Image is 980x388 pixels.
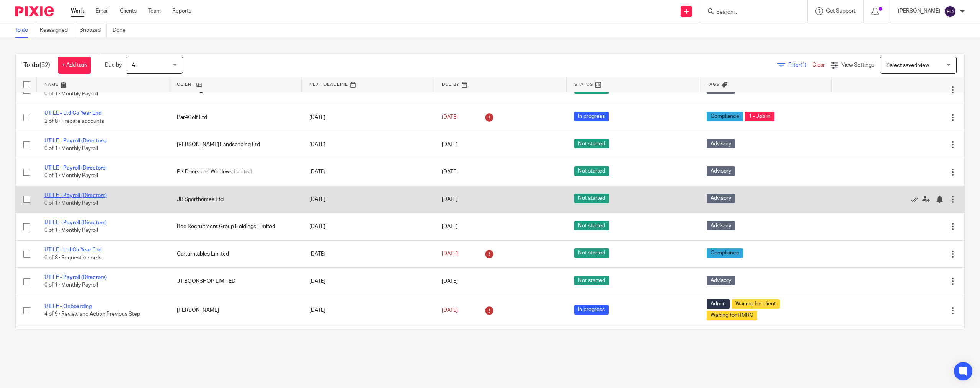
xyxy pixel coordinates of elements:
span: (52) [39,62,50,68]
span: Not started [574,194,609,203]
td: Red Recruitment Group Holdings Limited [169,213,302,240]
span: Admin [707,299,730,309]
span: Advisory [707,139,735,148]
td: JB Sporthomes Ltd [169,186,302,213]
td: [DATE] [302,131,434,158]
a: UTILE - Payroll (Directors) [44,220,107,225]
td: Carturntables Limited [169,240,302,267]
span: Filter [788,62,812,68]
a: UTILE - Payroll (Directors) [44,193,107,198]
a: Team [148,7,161,15]
td: [PERSON_NAME] [169,295,302,326]
td: [DATE] [302,240,434,267]
td: [DATE] [302,213,434,240]
a: Clear [812,62,825,68]
td: [DATE] [302,158,434,186]
span: In progress [574,305,609,315]
td: [PERSON_NAME] [169,326,302,353]
a: To do [15,23,34,38]
td: [PERSON_NAME] Landscaping Ltd [169,131,302,158]
td: [DATE] [302,326,434,353]
span: Advisory [707,166,735,176]
span: Waiting for HMRC [707,311,757,320]
span: Advisory [707,276,735,285]
a: Work [71,7,84,15]
a: UTILE - Payroll (Directors) [44,275,107,280]
a: Mark as done [911,196,922,203]
a: Clients [120,7,137,15]
span: 2 of 8 · Prepare accounts [44,119,104,124]
span: [DATE] [442,197,458,202]
span: 0 of 8 · Request records [44,255,101,261]
span: 1 - Job in [745,112,774,121]
td: [DATE] [302,104,434,131]
a: UTILE - Ltd Co Year End [44,111,101,116]
a: UTILE - Onboarding [44,304,92,309]
span: [DATE] [442,142,458,147]
td: [DATE] [302,186,434,213]
span: [DATE] [442,115,458,120]
input: Search [715,9,784,16]
span: Compliance [707,248,743,258]
span: View Settings [841,62,874,68]
span: 0 of 1 · Monthly Payroll [44,228,98,233]
span: Advisory [707,194,735,203]
p: [PERSON_NAME] [898,7,940,15]
a: + Add task [58,57,91,74]
span: Not started [574,221,609,230]
span: [DATE] [442,251,458,257]
span: 0 of 1 · Monthly Payroll [44,173,98,179]
span: Not started [574,276,609,285]
img: svg%3E [944,5,956,18]
span: [DATE] [442,308,458,313]
span: (1) [800,62,807,68]
span: Get Support [826,8,856,14]
span: Not started [574,166,609,176]
span: Select saved view [886,63,929,68]
a: UTILE - Payroll (Directors) [44,165,107,171]
span: Not started [574,248,609,258]
span: [DATE] [442,279,458,284]
td: [DATE] [302,295,434,326]
span: All [132,63,137,68]
h1: To do [23,61,50,69]
p: Due by [105,61,122,69]
span: 0 of 1 · Monthly Payroll [44,146,98,151]
span: 0 of 1 · Monthly Payroll [44,201,98,206]
span: [DATE] [442,170,458,175]
span: Waiting for client [732,299,780,309]
span: Compliance [707,112,743,121]
td: Par4Golf Ltd [169,104,302,131]
a: UTILE - Payroll (Directors) [44,138,107,143]
span: Not started [574,139,609,148]
a: Reports [172,7,191,15]
td: [DATE] [302,268,434,295]
span: In progress [574,112,609,121]
span: 4 of 9 · Review and Action Previous Step [44,312,140,317]
span: 0 of 1 · Monthly Payroll [44,91,98,96]
a: Done [113,23,131,38]
span: [DATE] [442,224,458,229]
a: Reassigned [40,23,74,38]
a: UTILE - Ltd Co Year End [44,247,101,253]
td: JT BOOKSHOP LIMITED [169,268,302,295]
a: Snoozed [80,23,107,38]
a: Email [96,7,108,15]
span: Tags [707,82,720,86]
img: Pixie [15,6,54,16]
td: PK Doors and Windows Limited [169,158,302,186]
span: 0 of 1 · Monthly Payroll [44,282,98,288]
span: Advisory [707,221,735,230]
